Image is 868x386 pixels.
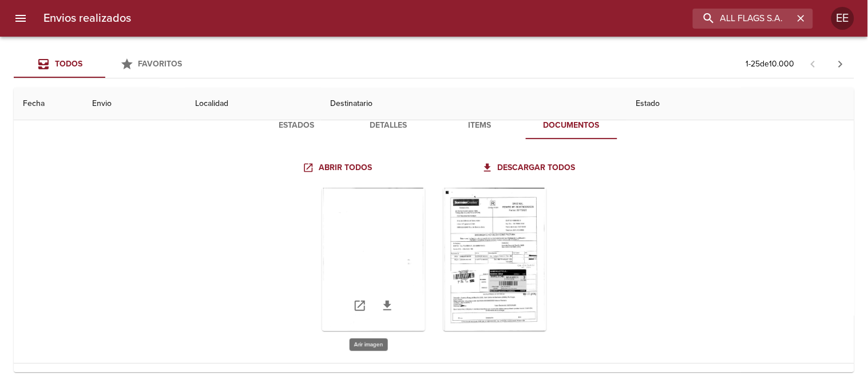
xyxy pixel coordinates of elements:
[350,119,427,133] span: Detalles
[321,88,627,120] th: Destinatario
[14,88,84,120] th: Fecha
[186,88,321,120] th: Localidad
[258,119,336,133] span: Estados
[55,59,82,69] span: Todos
[746,58,795,70] p: 1 - 25 de 10.000
[533,119,611,133] span: Documentos
[305,161,372,175] span: Abrir todos
[7,5,34,32] button: menu
[441,119,519,133] span: Items
[479,157,580,179] a: Descargar todos
[251,112,617,139] div: Tabs detalle de guia
[14,50,197,78] div: Tabs Envios
[484,161,576,175] span: Descargar todos
[43,9,131,27] h6: Envios realizados
[84,88,187,120] th: Envio
[627,88,854,120] th: Estado
[831,7,854,30] div: EE
[374,292,401,320] a: Descargar
[831,7,854,30] div: Abrir información de usuario
[300,157,376,179] a: Abrir todos
[693,9,794,29] input: buscar
[827,50,854,78] span: Pagina siguiente
[346,292,374,320] a: Abrir
[138,59,183,69] span: Favoritos
[799,58,827,69] span: Pagina anterior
